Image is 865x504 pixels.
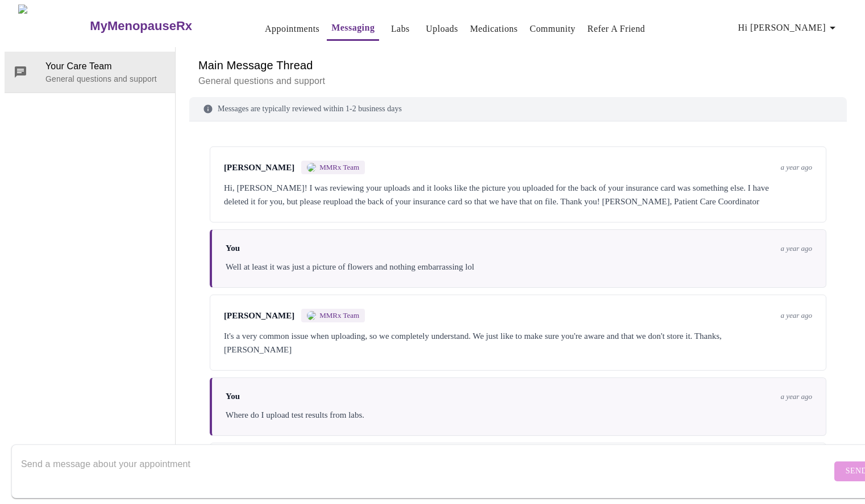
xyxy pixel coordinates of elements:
[391,21,410,37] a: Labs
[319,311,359,320] span: MMRx Team
[21,453,831,489] textarea: Send a message about your appointment
[260,18,324,40] button: Appointments
[780,392,812,401] span: a year ago
[530,21,576,37] a: Community
[307,311,316,320] img: MMRX
[198,74,838,88] p: General questions and support
[780,163,812,172] span: a year ago
[319,163,359,172] span: MMRx Team
[18,5,89,47] img: MyMenopauseRx Logo
[90,19,192,33] h3: MyMenopauseRx
[226,243,240,253] span: You
[583,18,650,40] button: Refer a Friend
[224,329,812,356] div: It's a very common issue when uploading, so we completely understand. We just like to make sure y...
[465,18,522,40] button: Medications
[45,60,166,73] span: Your Care Team
[382,18,418,40] button: Labs
[224,181,812,208] div: Hi, [PERSON_NAME]! I was reviewing your uploads and it looks like the picture you uploaded for th...
[307,163,316,172] img: MMRX
[198,56,838,74] h6: Main Message Thread
[738,20,839,36] span: Hi [PERSON_NAME]
[588,21,646,37] a: Refer a Friend
[226,260,812,274] div: Well at least it was just a picture of flowers and nothing embarrassing lol
[780,244,812,253] span: a year ago
[327,16,379,41] button: Messaging
[780,311,812,320] span: a year ago
[224,163,294,173] span: [PERSON_NAME]
[525,18,580,40] button: Community
[45,73,166,85] p: General questions and support
[189,97,847,121] div: Messages are typically reviewed within 1-2 business days
[89,6,238,46] a: MyMenopauseRx
[226,392,240,401] span: You
[470,21,518,37] a: Medications
[426,21,458,37] a: Uploads
[265,21,319,37] a: Appointments
[734,16,844,39] button: Hi [PERSON_NAME]
[224,311,294,321] span: [PERSON_NAME]
[421,18,463,40] button: Uploads
[331,20,375,36] a: Messaging
[5,52,175,93] div: Your Care TeamGeneral questions and support
[226,408,812,422] div: Where do I upload test results from labs.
